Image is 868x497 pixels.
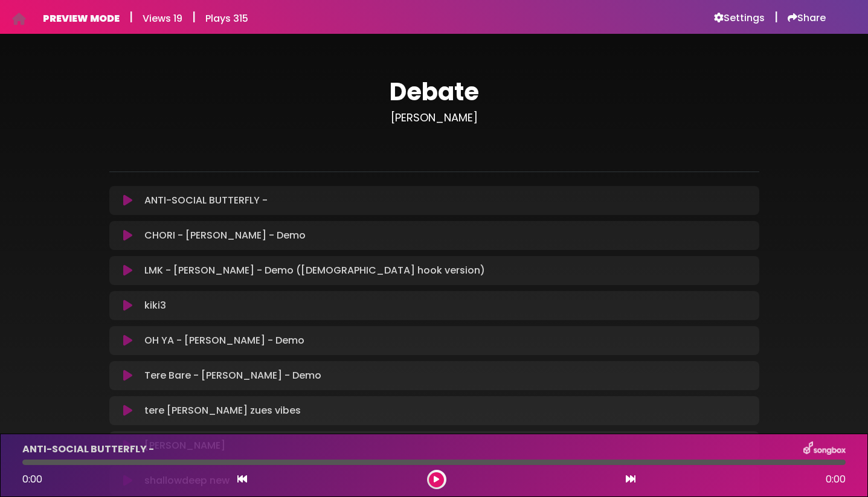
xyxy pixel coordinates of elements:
h6: Plays 315 [205,13,248,24]
p: CHORI - [PERSON_NAME] - Demo [144,228,306,243]
p: LMK - [PERSON_NAME] - Demo ([DEMOGRAPHIC_DATA] hook version) [144,263,485,278]
h1: Debate [109,77,759,106]
p: Tere Bare - [PERSON_NAME] - Demo [144,368,321,383]
h5: | [129,10,133,24]
p: kiki3 [144,298,166,313]
h5: | [774,10,778,24]
h3: [PERSON_NAME] [109,111,759,124]
h5: | [192,10,196,24]
span: 0:00 [22,472,42,486]
a: Share [788,12,826,24]
h6: Views 19 [143,13,182,24]
h6: PREVIEW MODE [43,13,120,24]
p: tere [PERSON_NAME] zues vibes [144,403,301,418]
a: Settings [714,12,765,24]
p: ANTI-SOCIAL BUTTERFLY - [144,193,268,208]
p: OH YA - [PERSON_NAME] - Demo [144,333,304,348]
img: songbox-logo-white.png [803,441,846,457]
span: 0:00 [826,472,846,487]
p: ANTI-SOCIAL BUTTERFLY - [22,442,154,457]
